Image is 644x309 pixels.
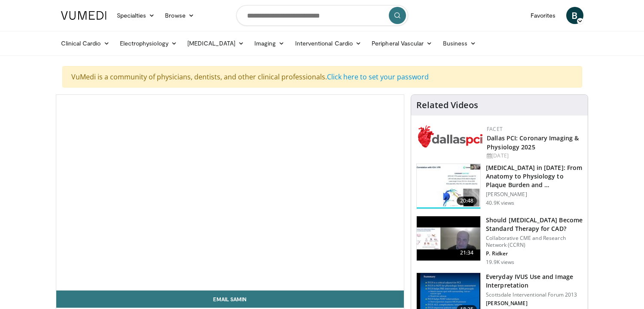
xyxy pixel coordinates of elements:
p: P. Ridker [486,250,583,257]
h3: Should [MEDICAL_DATA] Become Standard Therapy for CAD? [486,216,583,233]
div: [DATE] [487,152,581,160]
p: Collaborative CME and Research Network (CCRN) [486,235,583,248]
a: 21:34 Should [MEDICAL_DATA] Become Standard Therapy for CAD? Collaborative CME and Research Netwo... [416,216,583,266]
p: [PERSON_NAME] [486,300,583,307]
a: Email Samin [56,291,404,308]
a: Peripheral Vascular [366,35,437,52]
a: Imaging [249,35,290,52]
a: Click here to set your password [327,72,429,82]
div: VuMedi is a community of physicians, dentists, and other clinical professionals. [62,66,582,88]
img: VuMedi Logo [61,11,107,20]
span: 21:34 [457,248,477,257]
video-js: Video Player [56,95,404,291]
a: Favorites [525,7,561,24]
h3: Everyday IVUS Use and Image Interpretation [486,273,583,290]
p: [PERSON_NAME] [486,191,583,198]
a: Clinical Cardio [56,35,115,52]
a: [MEDICAL_DATA] [182,35,249,52]
a: Business [438,35,482,52]
p: 40.9K views [486,200,514,206]
a: Interventional Cardio [290,35,367,52]
h4: Related Videos [416,100,478,110]
a: B [566,7,583,24]
a: 20:48 [MEDICAL_DATA] in [DATE]: From Anatomy to Physiology to Plaque Burden and … [PERSON_NAME] 4... [416,164,583,209]
input: Search topics, interventions [236,5,408,26]
a: Browse [160,7,199,24]
a: Dallas PCI: Coronary Imaging & Physiology 2025 [487,134,579,151]
a: FACET [487,125,503,133]
p: Scottsdale Interventional Forum 2013 [486,291,583,298]
a: Electrophysiology [115,35,182,52]
img: eb63832d-2f75-457d-8c1a-bbdc90eb409c.150x105_q85_crop-smart_upscale.jpg [417,216,480,261]
img: 939357b5-304e-4393-95de-08c51a3c5e2a.png.150x105_q85_autocrop_double_scale_upscale_version-0.2.png [418,125,482,148]
a: Specialties [112,7,160,24]
span: 20:48 [457,197,477,205]
img: 823da73b-7a00-425d-bb7f-45c8b03b10c3.150x105_q85_crop-smart_upscale.jpg [417,164,480,209]
h3: [MEDICAL_DATA] in [DATE]: From Anatomy to Physiology to Plaque Burden and … [486,164,583,189]
p: 19.9K views [486,259,514,266]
